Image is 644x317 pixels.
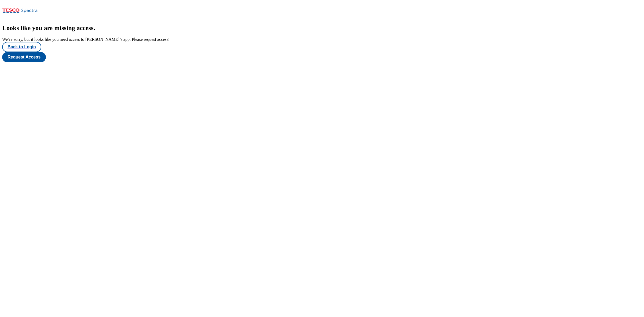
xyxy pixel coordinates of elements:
button: Back to Login [2,42,41,52]
span: . [93,24,95,31]
a: Back to Login [2,42,642,52]
button: Request Access [2,52,46,62]
a: Request Access [2,52,642,62]
div: We’re sorry, but it looks like you need access to [PERSON_NAME]’s app. Please request access! [2,37,642,42]
h2: Looks like you are missing access [2,24,642,32]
